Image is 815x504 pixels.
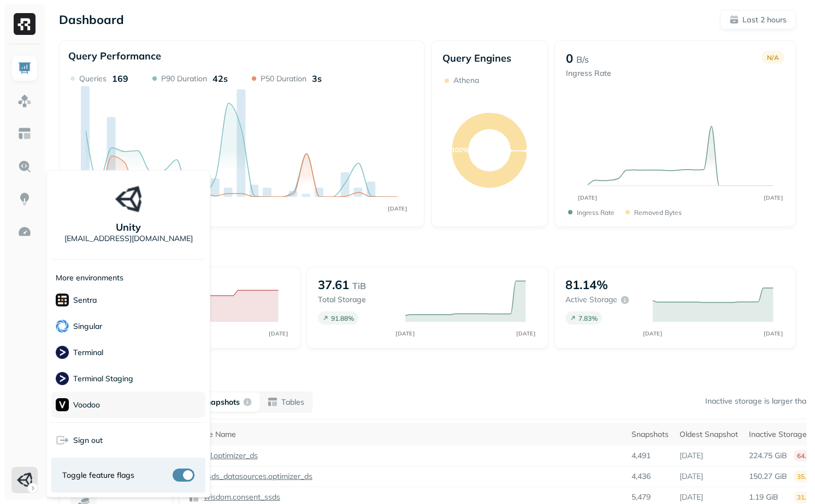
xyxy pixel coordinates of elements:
[56,293,69,307] img: Sentra
[56,398,69,411] img: Voodoo
[62,470,134,481] span: Toggle feature flags
[115,186,141,212] img: Unity
[73,400,100,410] p: Voodoo
[73,347,103,358] p: Terminal
[116,221,141,233] p: Unity
[73,295,97,305] p: Sentra
[73,321,102,332] p: Singular
[56,346,69,359] img: Terminal
[56,273,123,283] p: More environments
[56,320,69,333] img: Singular
[73,435,103,446] span: Sign out
[73,374,133,384] p: Terminal Staging
[64,233,193,244] p: [EMAIL_ADDRESS][DOMAIN_NAME]
[56,372,69,385] img: Terminal Staging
